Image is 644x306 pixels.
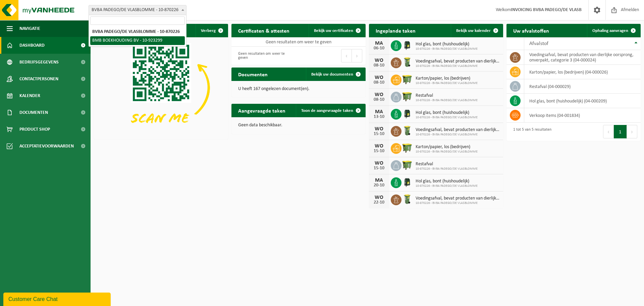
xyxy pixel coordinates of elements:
div: 13-10 [372,115,386,119]
span: Dashboard [19,37,45,54]
img: Download de VHEPlus App [94,37,228,138]
h2: Uw afvalstoffen [506,24,556,37]
li: BVBA PADEGO/DE VLASBLOMME - 10-870226 [90,28,185,36]
div: 08-10 [372,63,386,68]
span: Bekijk uw certificaten [314,29,353,33]
span: 10-870226 - BVBA PADEGO/DE VLASBLOMME [416,98,478,102]
div: 20-10 [372,183,386,188]
button: Previous [341,49,352,62]
span: BVBA PADEGO/DE VLASBLOMME - 10-870226 [89,5,186,15]
td: karton/papier, los (bedrijven) (04-000026) [524,65,641,79]
div: Geen resultaten om weer te geven [235,48,295,63]
div: WO [372,195,386,200]
a: Bekijk uw documenten [306,68,365,81]
span: Hol glas, bont (huishoudelijk) [416,110,478,116]
h2: Certificaten & attesten [231,24,296,37]
li: BMB BOEKHOUDING BV - 10-923299 [90,36,185,45]
span: Bedrijfsgegevens [19,54,59,71]
span: 10-870226 - BVBA PADEGO/DE VLASBLOMME [416,133,500,137]
span: Hol glas, bont (huishoudelijk) [416,42,478,47]
span: Voedingsafval, bevat producten van dierlijke oorsprong, onverpakt, categorie 3 [416,59,500,64]
span: 10-870226 - BVBA PADEGO/DE VLASBLOMME [416,184,478,188]
a: Bekijk uw kalender [451,24,502,37]
div: WO [372,143,386,149]
div: 15-10 [372,132,386,136]
span: 10-870226 - BVBA PADEGO/DE VLASBLOMME [416,201,500,205]
div: 06-10 [372,46,386,51]
td: voedingsafval, bevat producten van dierlijke oorsprong, onverpakt, categorie 3 (04-000024) [524,50,641,65]
button: Previous [603,125,614,138]
img: WB-1100-HPE-GN-50 [401,74,413,85]
span: Verberg [201,29,216,33]
span: Afvalstof [529,41,548,46]
button: Next [352,49,362,62]
span: Kalender [19,87,40,104]
span: Bekijk uw kalender [456,29,491,33]
img: CR-HR-1C-1000-PES-01 [401,108,413,119]
td: restafval (04-000029) [524,79,641,94]
div: 15-10 [372,149,386,154]
span: Toon de aangevraagde taken [301,108,353,113]
span: Documenten [19,104,48,121]
span: Product Shop [19,121,50,138]
span: 10-870226 - BVBA PADEGO/DE VLASBLOMME [416,64,500,68]
td: hol glas, bont (huishoudelijk) (04-000209) [524,94,641,108]
img: WB-1100-HPE-GN-50 [401,142,413,154]
img: WB-1100-HPE-GN-50 [401,159,413,171]
img: WB-0140-HPE-GN-50 [401,193,413,205]
div: WO [372,126,386,132]
span: 10-870226 - BVBA PADEGO/DE VLASBLOMME [416,116,478,120]
div: MA [372,41,386,46]
td: verkoop items (04-001834) [524,108,641,123]
div: WO [372,92,386,97]
span: Bekijk uw documenten [311,72,353,77]
button: Verberg [196,24,227,37]
iframe: chat widget [3,291,112,306]
p: Geen data beschikbaar. [238,123,359,128]
div: 1 tot 5 van 5 resultaten [510,124,551,139]
div: 22-10 [372,200,386,205]
h2: Documenten [231,68,274,81]
span: 10-870226 - BVBA PADEGO/DE VLASBLOMME [416,150,478,154]
span: Restafval [416,162,478,167]
a: Bekijk uw certificaten [309,24,365,37]
img: WB-0140-HPE-GN-50 [401,125,413,136]
span: 10-870226 - BVBA PADEGO/DE VLASBLOMME [416,81,478,85]
span: Voedingsafval, bevat producten van dierlijke oorsprong, onverpakt, categorie 3 [416,127,500,133]
div: WO [372,75,386,80]
img: CR-HR-1C-1000-PES-01 [401,176,413,188]
span: Restafval [416,93,478,98]
div: WO [372,161,386,166]
span: Acceptatievoorwaarden [19,138,74,155]
p: U heeft 167 ongelezen document(en). [238,87,359,91]
td: Geen resultaten om weer te geven [231,37,366,47]
div: MA [372,109,386,115]
strong: INVOICING BVBA PADEGO/DE VLASB [511,7,582,12]
span: Karton/papier, los (bedrijven) [416,76,478,81]
span: Karton/papier, los (bedrijven) [416,144,478,150]
div: 15-10 [372,166,386,171]
img: CR-HR-1C-1000-PES-01 [401,39,413,51]
button: 1 [614,125,627,138]
span: Hol glas, bont (huishoudelijk) [416,179,478,184]
img: WB-1100-HPE-GN-50 [401,91,413,102]
div: 08-10 [372,80,386,85]
span: Contactpersonen [19,71,58,87]
div: WO [372,58,386,63]
img: WB-0140-HPE-GN-50 [401,56,413,68]
button: Next [627,125,637,138]
div: 08-10 [372,97,386,102]
span: Ophaling aanvragen [592,29,628,33]
span: Navigatie [19,20,40,37]
span: Voedingsafval, bevat producten van dierlijke oorsprong, onverpakt, categorie 3 [416,196,500,201]
a: Ophaling aanvragen [587,24,640,37]
a: Toon de aangevraagde taken [296,104,365,117]
span: 10-870226 - BVBA PADEGO/DE VLASBLOMME [416,167,478,171]
h2: Ingeplande taken [369,24,422,37]
span: BVBA PADEGO/DE VLASBLOMME - 10-870226 [89,5,186,15]
div: MA [372,178,386,183]
span: 10-870226 - BVBA PADEGO/DE VLASBLOMME [416,47,478,51]
h2: Aangevraagde taken [231,104,292,117]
